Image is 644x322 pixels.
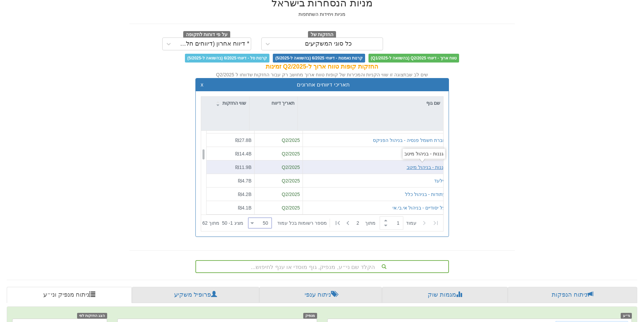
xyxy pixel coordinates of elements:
[209,204,252,211] div: ₪4.1B
[257,137,300,144] div: Q2/2025
[257,177,300,184] div: Q2/2025
[209,191,252,198] div: ₪4.2B
[259,287,382,303] a: ניתוח ענפי
[406,164,445,171] button: גננות - בניהול מיטב
[202,216,243,230] div: ‏מציג 1 - 50 ‏ מתוך 62
[257,204,300,211] div: Q2/2025
[183,31,230,39] span: על פי דוחות לתקופה
[257,191,300,198] div: Q2/2025
[209,164,252,171] div: ₪11.9B
[196,261,448,272] div: הקלד שם ני״ע, מנפיק, גוף מוסדי או ענף לחיפוש...
[249,97,297,109] div: תאריך דיווח
[382,287,507,303] a: מגמות שוק
[185,54,269,63] span: קרנות סל - דיווחי 6/2025 (בהשוואה ל-5/2025)
[209,177,252,184] div: ₪4.7B
[273,54,365,63] span: קרנות נאמנות - דיווחי 6/2025 (בהשוואה ל-5/2025)
[176,41,249,47] div: * דיווח אחרון (דיווחים חלקיים)
[392,204,446,211] button: על יסודיים - בניהול אי.בי.אי
[277,220,327,226] span: ‏מספר רשומות בכל עמוד
[308,31,336,39] span: החזקות של
[403,149,445,159] div: גננות - בניהול מיטב
[373,137,445,144] button: חברת חשמל פנסיה - בניהול הפניקס
[405,191,445,198] button: עתודות - בניהול כלל
[621,313,632,319] span: ני״ע
[257,164,300,171] div: Q2/2025
[257,150,300,157] div: Q2/2025
[263,220,271,226] div: 50
[406,220,416,226] span: ‏עמוד
[201,82,204,88] button: x
[297,82,350,88] span: תאריכי דיווחים אחרונים
[368,54,459,63] span: טווח ארוך - דיווחי Q2/2025 (בהשוואה ל-Q1/2025)
[298,97,443,109] div: שם גוף
[209,150,252,157] div: ₪14.4B
[77,313,107,319] span: הצג החזקות לפי
[305,41,352,47] div: כל סוגי המשקיעים
[7,287,132,303] a: ניתוח מנפיק וני״ע
[129,63,515,71] div: החזקות קופות טווח ארוך ל-Q2/2025 זמינות
[357,220,365,226] span: 2
[132,287,259,303] a: פרופיל משקיע
[434,177,446,184] button: גילעד
[209,137,252,144] div: ₪27.8B
[303,313,317,319] span: מנפיק
[201,97,249,109] div: שווי החזקות
[129,12,515,17] h5: מניות ויחידות השתתפות
[129,71,515,78] div: שים לב שבתצוגה זו שווי הקניות והמכירות של קופות טווח ארוך מחושב רק עבור החזקות שדווחו ל Q2/2025
[245,216,442,230] div: ‏ מתוך
[508,287,637,303] a: ניתוח הנפקות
